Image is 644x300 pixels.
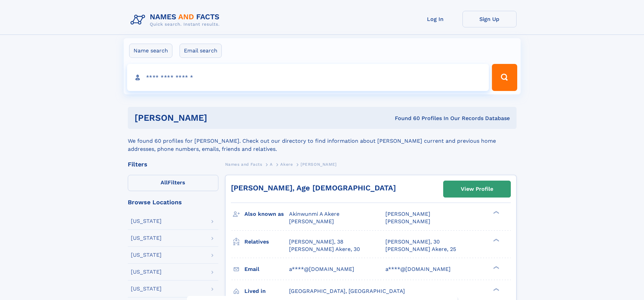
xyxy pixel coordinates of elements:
[127,64,489,91] input: search input
[131,269,162,275] div: [US_STATE]
[289,288,405,294] span: [GEOGRAPHIC_DATA], [GEOGRAPHIC_DATA]
[131,286,162,292] div: [US_STATE]
[161,179,168,186] span: All
[128,11,225,29] img: Logo Names and Facts
[128,129,517,153] div: We found 60 profiles for [PERSON_NAME]. Check out our directory to find information about [PERSON...
[492,238,500,242] div: ❯
[289,218,334,225] span: [PERSON_NAME]
[492,265,500,270] div: ❯
[244,236,289,248] h3: Relatives
[231,184,396,192] a: [PERSON_NAME], Age [DEMOGRAPHIC_DATA]
[131,252,162,258] div: [US_STATE]
[492,287,500,292] div: ❯
[444,181,510,197] a: View Profile
[301,115,510,122] div: Found 60 Profiles In Our Records Database
[385,238,440,246] a: [PERSON_NAME], 30
[408,11,462,27] a: Log In
[461,181,493,197] div: View Profile
[270,162,273,167] span: A
[128,161,218,167] div: Filters
[385,246,456,253] a: [PERSON_NAME] Akere, 25
[244,285,289,297] h3: Lived in
[492,64,517,91] button: Search Button
[135,114,301,122] h1: [PERSON_NAME]
[289,238,343,246] a: [PERSON_NAME], 38
[131,218,162,224] div: [US_STATE]
[301,162,337,167] span: [PERSON_NAME]
[289,246,360,253] a: [PERSON_NAME] Akere, 30
[289,211,339,217] span: Akinwunmi A Akere
[225,160,262,168] a: Names and Facts
[244,263,289,275] h3: Email
[462,11,517,27] a: Sign Up
[180,44,222,58] label: Email search
[244,208,289,220] h3: Also known as
[270,160,273,168] a: A
[131,235,162,241] div: [US_STATE]
[128,199,218,205] div: Browse Locations
[280,160,293,168] a: Akere
[385,218,430,225] span: [PERSON_NAME]
[385,211,430,217] span: [PERSON_NAME]
[129,44,172,58] label: Name search
[492,210,500,215] div: ❯
[280,162,293,167] span: Akere
[128,175,218,191] label: Filters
